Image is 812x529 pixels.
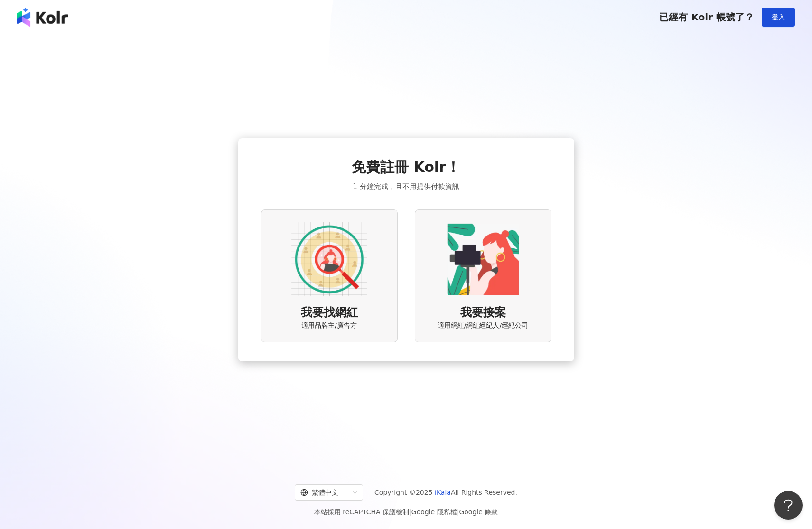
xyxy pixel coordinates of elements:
[459,508,498,516] a: Google 條款
[374,487,517,498] span: Copyright © 2025 All Rights Reserved.
[301,305,358,321] span: 我要找網紅
[314,506,498,518] span: 本站採用 reCAPTCHA 保護機制
[435,489,451,496] a: iKala
[352,157,460,177] span: 免費註冊 Kolr！
[353,181,459,192] span: 1 分鐘完成，且不用提供付款資訊
[411,508,457,516] a: Google 隱私權
[17,8,68,27] img: logo
[460,305,506,321] span: 我要接案
[438,321,528,331] span: 適用網紅/網紅經紀人/經紀公司
[457,508,459,516] span: |
[409,508,411,516] span: |
[445,221,521,297] img: KOL identity option
[774,491,803,520] iframe: Help Scout Beacon - Open
[772,13,785,21] span: 登入
[659,11,754,23] span: 已經有 Kolr 帳號了？
[301,321,357,331] span: 適用品牌主/廣告方
[291,221,367,297] img: AD identity option
[300,485,349,500] div: 繁體中文
[762,8,795,27] button: 登入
